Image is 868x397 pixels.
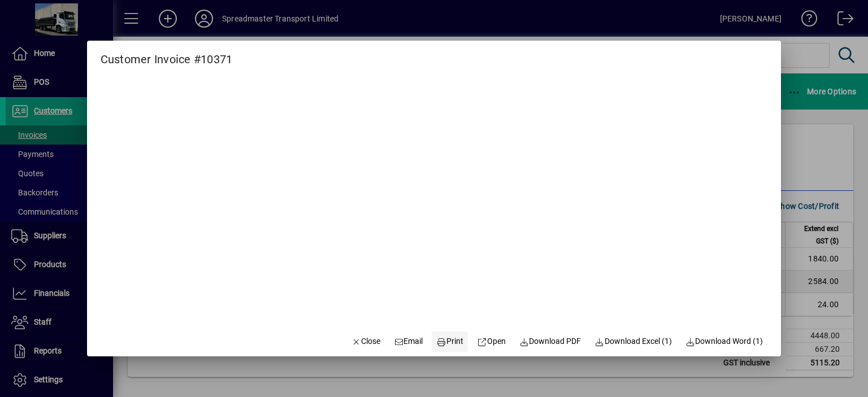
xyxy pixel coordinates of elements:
[346,331,385,352] button: Close
[590,331,676,352] button: Download Excel (1)
[389,331,428,352] button: Email
[519,335,581,347] span: Download PDF
[685,335,763,347] span: Download Word (1)
[477,335,506,347] span: Open
[472,331,510,352] a: Open
[437,335,464,347] span: Print
[351,335,380,347] span: Close
[681,331,768,352] button: Download Word (1)
[394,335,423,347] span: Email
[515,331,586,352] a: Download PDF
[594,335,672,347] span: Download Excel (1)
[432,331,468,352] button: Print
[87,41,246,68] h2: Customer Invoice #10371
